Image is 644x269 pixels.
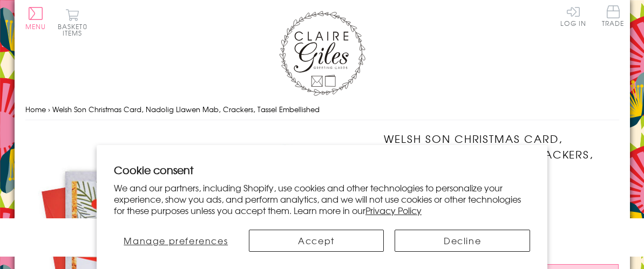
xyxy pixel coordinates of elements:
span: Welsh Son Christmas Card, Nadolig Llawen Mab, Crackers, Tassel Embellished [52,104,320,114]
p: We and our partners, including Shopify, use cookies and other technologies to personalize your ex... [114,182,530,216]
nav: breadcrumbs [25,99,619,121]
a: Trade [602,5,625,29]
span: 0 items [63,22,87,38]
button: Manage preferences [114,230,238,252]
span: Trade [602,5,625,26]
button: Basket0 items [58,9,87,36]
span: › [48,104,50,114]
button: Menu [25,7,46,30]
h1: Welsh Son Christmas Card, Nadolig Llawen Mab, Crackers, Tassel Embellished [384,131,619,177]
a: Privacy Policy [365,204,422,217]
button: Accept [249,230,384,252]
h2: Cookie consent [114,162,530,177]
span: Menu [25,22,46,31]
button: Decline [395,230,530,252]
a: Log In [560,5,586,26]
span: Manage preferences [124,234,228,247]
a: Home [25,104,46,114]
img: Claire Giles Greetings Cards [279,11,365,96]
